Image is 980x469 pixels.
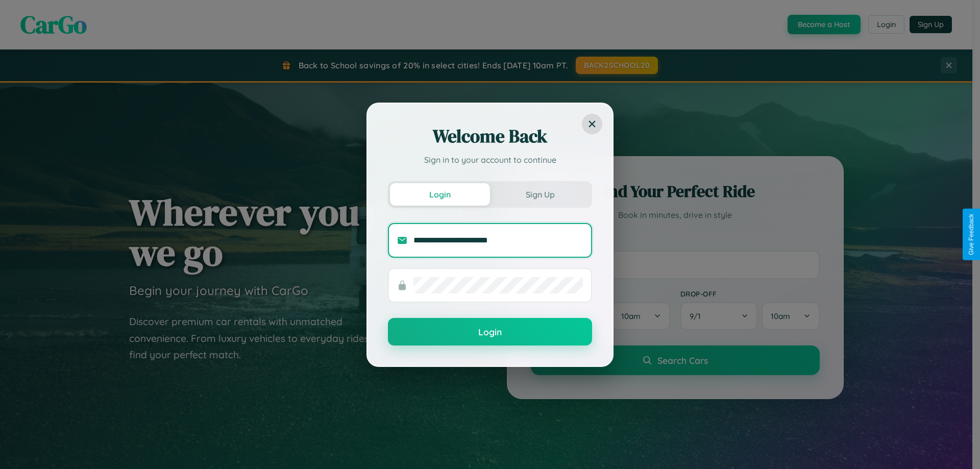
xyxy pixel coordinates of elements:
[388,124,592,149] h2: Welcome Back
[968,214,975,255] div: Give Feedback
[388,154,592,166] p: Sign in to your account to continue
[490,183,590,206] button: Sign Up
[388,318,592,345] button: Login
[390,183,490,206] button: Login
